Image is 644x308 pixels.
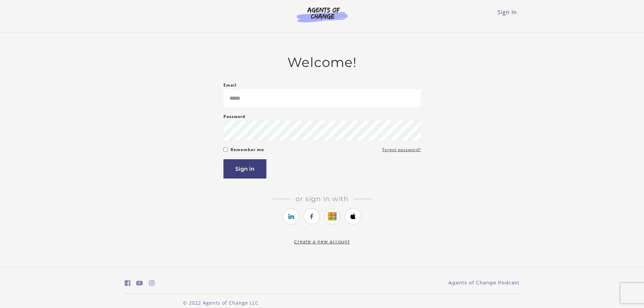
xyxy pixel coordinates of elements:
[324,208,340,224] a: https://courses.thinkific.com/users/auth/google?ss%5Breferral%5D=&ss%5Buser_return_to%5D=&ss%5Bvi...
[223,81,237,89] label: Email
[223,159,266,179] button: Sign in
[149,280,155,286] i: https://www.instagram.com/agentsofchangeprep/ (Open in a new window)
[304,208,320,224] a: https://courses.thinkific.com/users/auth/facebook?ss%5Breferral%5D=&ss%5Buser_return_to%5D=&ss%5B...
[448,279,520,286] a: Agents of Change Podcast
[136,278,143,288] a: https://www.youtube.com/c/AgentsofChangeTestPrepbyMeaganMitchell (Open in a new window)
[136,280,143,286] i: https://www.youtube.com/c/AgentsofChangeTestPrepbyMeaganMitchell (Open in a new window)
[125,278,130,288] a: https://www.facebook.com/groups/aswbtestprep (Open in a new window)
[223,113,245,121] label: Password
[345,208,361,224] a: https://courses.thinkific.com/users/auth/apple?ss%5Breferral%5D=&ss%5Buser_return_to%5D=&ss%5Bvis...
[290,7,355,22] img: Agents of Change Logo
[498,8,517,16] a: Sign In
[223,54,421,70] h2: Welcome!
[294,238,350,245] a: Create a new account
[125,299,317,306] p: © 2022 Agents of Change LLC
[382,146,421,154] a: Forgot password?
[283,208,299,224] a: https://courses.thinkific.com/users/auth/linkedin?ss%5Breferral%5D=&ss%5Buser_return_to%5D=&ss%5B...
[231,146,264,154] label: Remember me
[290,195,354,203] span: Or sign in with
[149,278,155,288] a: https://www.instagram.com/agentsofchangeprep/ (Open in a new window)
[125,280,130,286] i: https://www.facebook.com/groups/aswbtestprep (Open in a new window)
